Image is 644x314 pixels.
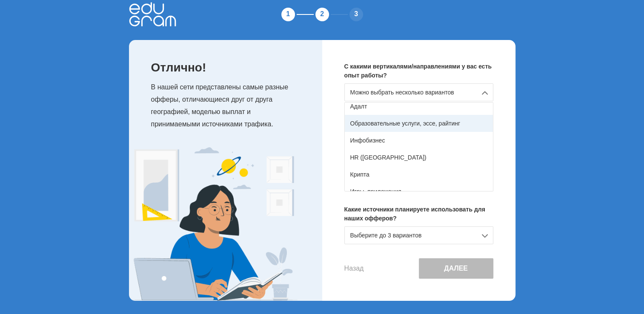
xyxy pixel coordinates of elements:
[345,149,493,166] div: HR ([GEOGRAPHIC_DATA])
[151,62,305,73] p: Отлично!
[419,258,493,279] button: Далее
[344,205,493,223] p: Какие источники планируете использовать для наших офферов?
[344,83,493,101] div: Можно выбрать несколько вариантов
[314,6,331,23] div: 2
[345,183,493,200] div: Игры, приложения
[344,226,493,244] div: Выберите до 3 вариантов
[345,166,493,183] div: Крипта
[345,98,493,115] div: Адалт
[344,265,364,272] button: Назад
[344,62,493,80] p: С какими вертикалями/направлениями у вас есть опыт работы?
[345,115,493,132] div: Образовательные услуги, эссе, райтинг
[151,81,305,130] p: В нашей сети представлены самые разные офферы, отличающиеся друг от друга географией, моделью вып...
[280,6,297,23] div: 1
[129,147,299,300] img: Expert Image
[348,6,365,23] div: 3
[345,132,493,149] div: Инфобизнес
